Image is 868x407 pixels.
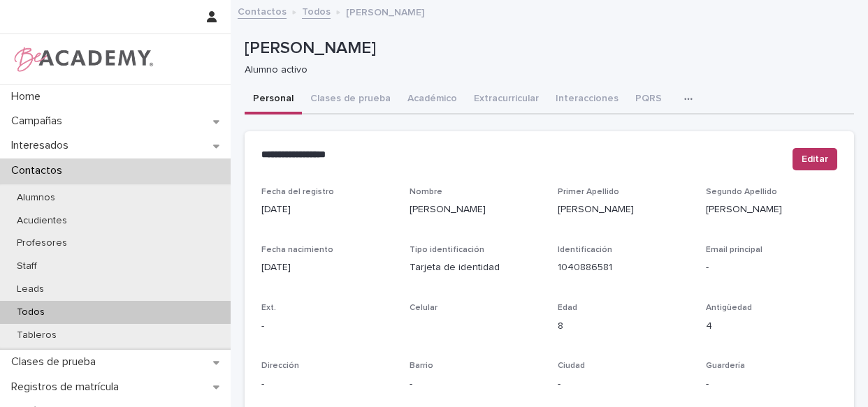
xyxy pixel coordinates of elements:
[706,319,837,334] p: 4
[6,380,130,394] p: Registros de matrícula
[11,45,154,73] img: WPrjXfSUmiLcdUfaYY4Q
[261,377,393,392] p: -
[410,202,541,217] p: [PERSON_NAME]
[245,64,843,76] p: Alumno activo
[261,188,334,196] span: Fecha del registro
[706,188,777,196] span: Segundo Apellido
[6,114,73,128] p: Campañas
[793,148,837,170] button: Editar
[410,304,437,312] span: Celular
[410,362,433,370] span: Barrio
[6,355,107,369] p: Clases de prueba
[706,260,837,275] p: -
[558,260,689,275] p: 1040886581
[302,85,399,114] button: Clases de prueba
[558,377,689,392] p: -
[238,3,287,19] a: Contactos
[6,237,78,249] p: Profesores
[706,304,752,312] span: Antigüedad
[706,246,762,254] span: Email principal
[410,246,484,254] span: Tipo identificación
[706,377,837,392] p: -
[465,85,547,114] button: Extracurricular
[261,260,393,275] p: [DATE]
[627,85,670,114] button: PQRS
[6,215,78,227] p: Acudientes
[6,306,56,318] p: Todos
[558,246,612,254] span: Identificación
[558,202,689,217] p: [PERSON_NAME]
[6,139,80,152] p: Interesados
[410,260,541,275] p: Tarjeta de identidad
[558,188,619,196] span: Primer Apellido
[245,85,302,114] button: Personal
[547,85,627,114] button: Interacciones
[6,192,66,204] p: Alumnos
[346,3,424,19] p: [PERSON_NAME]
[302,3,331,19] a: Todos
[261,319,393,334] p: -
[261,202,393,217] p: [DATE]
[6,90,52,103] p: Home
[6,283,55,295] p: Leads
[410,377,541,392] p: -
[706,362,745,370] span: Guardería
[802,152,828,166] span: Editar
[261,304,276,312] span: Ext.
[558,304,577,312] span: Edad
[410,188,442,196] span: Nombre
[558,362,585,370] span: Ciudad
[558,319,689,334] p: 8
[261,246,333,254] span: Fecha nacimiento
[399,85,465,114] button: Académico
[6,330,68,341] p: Tableros
[6,260,48,272] p: Staff
[261,362,299,370] span: Dirección
[245,38,848,59] p: [PERSON_NAME]
[6,164,73,177] p: Contactos
[706,202,837,217] p: [PERSON_NAME]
